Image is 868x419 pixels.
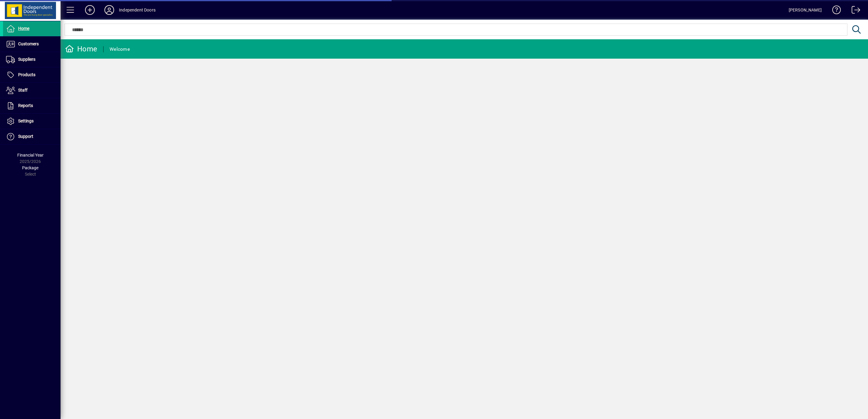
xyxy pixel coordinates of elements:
[119,5,156,15] div: Independent Doors
[100,5,119,15] button: Profile
[847,1,860,21] a: Logout
[18,119,34,123] span: Settings
[789,5,822,15] div: [PERSON_NAME]
[22,165,38,170] span: Package
[18,26,29,31] span: Home
[3,129,61,144] a: Support
[3,52,61,67] a: Suppliers
[18,41,39,46] span: Customers
[65,44,97,54] div: Home
[18,103,33,108] span: Reports
[80,5,100,15] button: Add
[18,134,33,139] span: Support
[17,153,44,158] span: Financial Year
[3,114,61,129] a: Settings
[110,44,130,54] div: Welcome
[18,88,28,93] span: Staff
[3,83,61,98] a: Staff
[3,37,61,52] a: Customers
[828,1,841,21] a: Knowledge Base
[18,57,35,62] span: Suppliers
[3,98,61,113] a: Reports
[3,67,61,83] a: Products
[18,72,35,77] span: Products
